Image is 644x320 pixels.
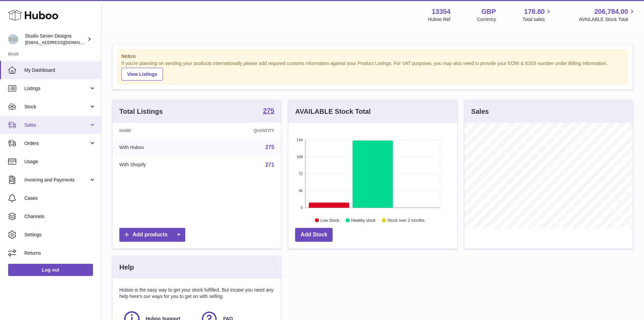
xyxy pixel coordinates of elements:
[24,213,96,220] span: Channels
[320,218,339,222] text: Low Stock
[24,122,89,128] span: Sales
[524,7,545,16] span: 178.80
[351,218,376,222] text: Healthy stock
[121,68,163,81] a: View Listings
[113,138,204,156] td: With Huboo
[471,107,489,116] h3: Sales
[24,104,89,110] span: Stock
[25,40,99,45] span: [EMAIL_ADDRESS][DOMAIN_NAME]
[432,7,451,16] strong: 13354
[428,16,451,23] div: Huboo Ref
[24,85,89,92] span: Listings
[113,123,204,138] th: Name
[204,123,281,138] th: Quantity
[24,140,89,147] span: Orders
[121,60,624,81] div: If you're planning on sending your products internationally please add required customs informati...
[263,107,274,114] strong: 275
[265,144,275,150] a: 275
[594,7,628,16] span: 206,784.00
[296,138,303,142] text: 144
[295,107,371,116] h3: AVAILABLE Stock Total
[579,7,636,23] a: 206,784.00 AVAILABLE Stock Total
[579,16,636,23] span: AVAILABLE Stock Total
[8,264,93,276] a: Log out
[296,155,303,159] text: 108
[522,7,552,23] a: 178.80 Total sales
[24,177,89,183] span: Invoicing and Payments
[481,7,496,16] strong: GBP
[299,189,303,193] text: 36
[263,107,274,115] a: 275
[121,53,624,60] strong: Notice
[301,206,303,210] text: 0
[25,33,86,46] div: Studio Seven Designs
[119,287,274,300] p: Huboo is the easy way to get your stock fulfilled. But incase you need any help here's our ways f...
[299,172,303,176] text: 72
[24,158,96,165] span: Usage
[24,195,96,201] span: Cases
[8,34,18,44] img: contact.studiosevendesigns@gmail.com
[113,156,204,174] td: With Shopify
[522,16,552,23] span: Total sales
[24,232,96,238] span: Settings
[119,228,185,242] a: Add products
[295,228,333,242] a: Add Stock
[265,162,275,168] a: 271
[24,67,96,73] span: My Dashboard
[119,263,134,272] h3: Help
[477,16,496,23] div: Currency
[388,218,425,222] text: Stock over 2 months
[24,250,96,256] span: Returns
[119,107,163,116] h3: Total Listings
